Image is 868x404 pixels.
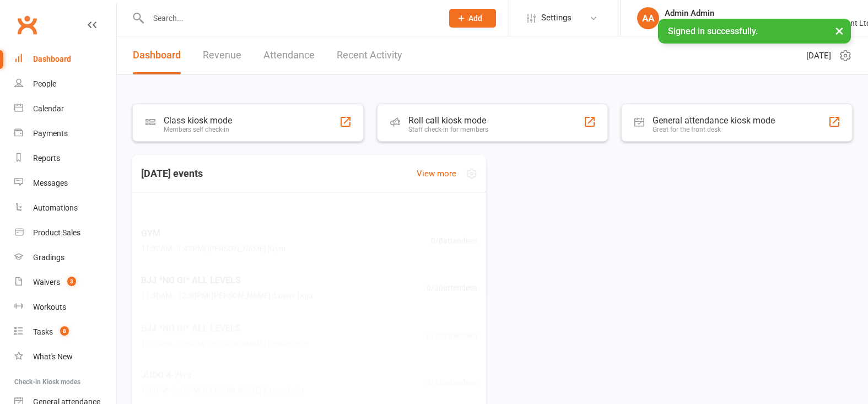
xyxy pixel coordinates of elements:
div: Waivers [33,278,60,287]
span: 3 / 35 attendees [427,376,477,389]
a: What's New [14,344,116,369]
a: Tasks 8 [14,320,116,344]
div: Dashboard [33,55,71,63]
div: Calendar [33,104,64,113]
span: 8 [60,326,69,336]
span: JUDO 4-7yrs [141,368,304,383]
a: Messages [14,171,116,196]
span: Signed in successfully. [668,26,758,36]
input: Search... [145,10,435,26]
div: Members self check-in [164,126,232,133]
a: Automations [14,196,116,220]
div: Roll call kiosk mode [408,115,488,126]
div: Messages [33,179,68,187]
button: × [829,19,849,42]
a: Revenue [203,36,241,74]
a: People [14,72,116,96]
div: General attendance kiosk mode [653,115,775,126]
div: Staff check-in for members [408,126,488,133]
a: Attendance [263,36,315,74]
span: 3 [67,277,76,286]
span: 11:30AM - 1:45PM | [PERSON_NAME] | Gym [141,243,285,255]
a: Calendar [14,96,116,121]
span: 4:30PM - 5:15PM | [PERSON_NAME] | Lower Dojo [141,385,304,397]
a: Recent Activity [337,36,402,74]
span: GYM [141,227,285,241]
a: Product Sales [14,220,116,245]
div: Automations [33,203,78,212]
div: Class kiosk mode [164,115,232,126]
div: Tasks [33,327,53,336]
a: Gradings [14,245,116,270]
button: Add [449,9,496,28]
div: Great for the front desk [653,126,775,133]
div: People [33,79,56,88]
a: Workouts [14,295,116,320]
span: 0 / 8 attendees [431,235,477,247]
span: Settings [541,6,572,30]
a: Payments [14,121,116,146]
div: Gradings [33,253,64,262]
div: Workouts [33,303,66,311]
a: Clubworx [13,11,41,39]
div: Product Sales [33,228,80,237]
div: What's New [33,352,73,361]
div: Reports [33,154,60,163]
span: BJJ *NO GI* ALL LEVELS [141,321,308,336]
span: 0 / 30 attendees [427,330,477,342]
div: AA [637,7,659,29]
span: 0 / 30 attendees [427,282,477,294]
a: Waivers 3 [14,270,116,295]
span: 11:30AM - 12:30PM | [PERSON_NAME] | Lower Dojo [141,290,312,302]
span: 12:30PM - 1:30PM | [PERSON_NAME] | Lower Dojo [141,338,308,350]
div: Payments [33,129,68,138]
a: Dashboard [133,36,181,74]
span: Add [468,14,482,23]
span: BJJ *NO GI* ALL LEVELS [141,273,312,288]
a: Reports [14,146,116,171]
h3: [DATE] events [132,164,212,184]
span: [DATE] [806,49,831,62]
a: Dashboard [14,47,116,72]
a: View more [417,167,456,180]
